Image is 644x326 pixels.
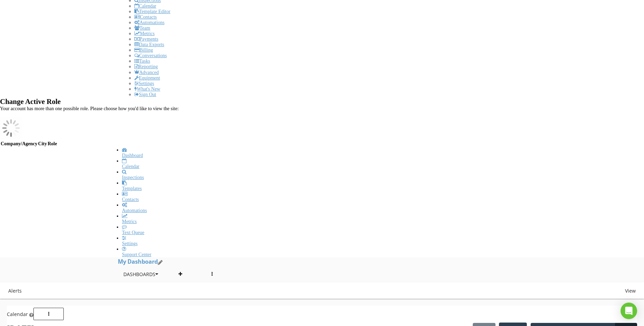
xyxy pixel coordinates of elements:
div: Support Center [122,252,530,257]
a: Text Queue [122,224,530,235]
a: Calendar [134,3,156,9]
div: Contacts [122,197,530,202]
a: Sign Out [134,92,156,97]
a: Automations (Advanced) [122,202,530,213]
div: Text Queue [122,230,530,235]
a: Calendar [122,158,530,169]
a: Equipment [134,75,160,81]
a: Settings [122,235,530,246]
a: Settings [134,81,154,86]
a: Metrics [134,31,155,36]
div: Dashboard [122,153,530,158]
div: Settings [122,241,530,246]
a: Payments [134,36,158,42]
a: Reporting [134,64,158,69]
a: Templates [122,180,530,191]
div: Open Intercom Messenger [621,303,637,319]
a: Dashboard [122,147,530,158]
a: Automations [134,20,164,25]
a: Advanced [134,70,159,75]
th: City [38,141,47,147]
a: Support Center [122,246,530,257]
span: Calendar [7,311,28,317]
a: What's New [134,86,160,92]
a: Metrics [122,213,530,224]
div: Metrics [122,219,530,224]
a: Template Editor [134,9,170,14]
a: My Dashboard [118,258,163,265]
a: Conversations [134,53,167,58]
a: Billing [134,48,153,53]
th: Company/Agency [1,141,38,147]
div: Inspections [122,175,530,180]
div: Alerts [8,287,625,294]
a: Data Exports [134,42,164,47]
div: Templates [122,186,530,191]
div: Calendar [122,164,530,169]
a: Team [134,25,150,31]
a: Inspections [122,169,530,180]
div: Dashboards [123,271,158,278]
div: Automations [122,208,530,213]
a: Contacts [122,191,530,202]
span: View [625,287,636,294]
th: Role [48,141,57,147]
button: Dashboards [118,268,164,280]
a: Tasks [134,59,150,64]
a: Contacts [134,14,157,20]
